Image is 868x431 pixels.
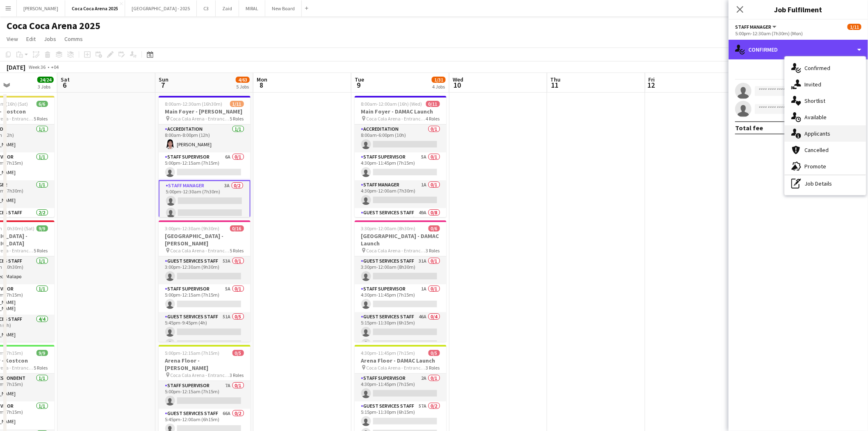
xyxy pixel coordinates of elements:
app-job-card: 8:00am-12:00am (16h) (Wed)0/11Main Foyer - DAMAC Launch Coca Cola Arena - Entrance F4 RolesAccred... [355,96,447,217]
span: Staff Manager [735,24,771,30]
div: Confirmed [729,40,868,59]
h1: Coca Coca Arena 2025 [7,20,100,32]
app-job-card: 3:00pm-12:30am (9h30m) (Mon)0/16[GEOGRAPHIC_DATA] - [PERSON_NAME] Coca Cola Arena - Entrance F5 R... [159,220,251,342]
app-card-role: Guest Services Staff49A0/85:15pm-11:30pm (6h15m) [355,208,447,319]
app-card-role: Guest Services Staff51A0/55:45pm-9:45pm (4h) [159,312,251,388]
span: View [7,35,18,43]
span: 6 [59,80,70,90]
app-card-role: Staff Supervisor5A0/15:00pm-12:15am (7h15m) [159,284,251,312]
span: 0/5 [428,350,440,356]
h3: Arena Floor - DAMAC Launch [355,357,447,364]
span: Fri [649,76,655,83]
app-card-role: Guest Services Staff31A0/13:30pm-12:00am (8h30m) [355,256,447,284]
span: 5:00pm-12:15am (7h15m) (Mon) [165,350,232,356]
span: 4:30pm-11:45pm (7h15m) [361,350,415,356]
a: Comms [61,34,86,44]
span: 5 Roles [34,116,48,122]
button: C3 [197,0,216,16]
app-card-role: Staff Supervisor1A0/14:30pm-11:45pm (7h15m) [355,284,447,312]
button: Staff Manager [735,24,778,30]
span: 10 [451,80,463,90]
span: Comms [64,35,83,43]
span: 8:00am-12:30am (16h30m) (Mon) [165,101,230,107]
app-card-role: Accreditation1/18:00am-8:00pm (12h)[PERSON_NAME] [159,125,251,152]
span: 5 Roles [230,116,244,122]
span: Mon [257,76,267,83]
span: 5 Roles [34,365,48,371]
span: 9/9 [36,350,48,356]
span: 0/6 [428,225,440,231]
span: 4/63 [236,77,250,83]
span: Applicants [804,130,830,137]
button: [GEOGRAPHIC_DATA] - 2025 [125,0,197,16]
span: Invited [804,81,821,88]
div: 4 Jobs [432,84,445,90]
span: 11 [549,80,561,90]
div: Job Details [785,175,866,192]
span: 3 Roles [426,247,440,254]
span: 5 Roles [34,247,48,254]
span: Coca Cola Arena - Entrance F [367,247,426,254]
app-card-role: Staff Supervisor7A0/15:00pm-12:15am (7h15m) [159,381,251,409]
span: Coca Cola Arena - Entrance F [171,116,230,122]
span: Coca Cola Arena - Entrance F [367,365,426,371]
span: Wed [453,76,463,83]
app-card-role: Guest Services Staff46A0/45:15pm-11:30pm (6h15m) [355,312,447,376]
span: Coca Cola Arena - Entrance F [171,372,230,378]
app-card-role: Staff Manager3A0/25:00pm-12:30am (7h30m) [159,180,251,222]
span: 5 Roles [230,247,244,254]
span: 9 [353,80,364,90]
h3: [GEOGRAPHIC_DATA] - DAMAC Launch [355,232,447,247]
div: [DATE] [7,63,25,71]
span: Coca Cola Arena - Entrance F [367,116,426,122]
span: Week 36 [27,64,48,70]
div: 5:00pm-12:30am (7h30m) (Mon) [735,30,861,36]
div: 5 Jobs [236,84,249,90]
span: 0/5 [232,350,244,356]
span: 0/16 [230,225,244,231]
app-card-role: Staff Supervisor5A0/14:30pm-11:45pm (7h15m) [355,152,447,180]
h3: [GEOGRAPHIC_DATA] - [PERSON_NAME] [159,232,251,247]
app-card-role: Guest Services Staff53A0/13:00pm-12:30am (9h30m) [159,256,251,284]
span: Available [804,113,827,121]
span: 8 [255,80,267,90]
app-job-card: 3:30pm-12:00am (8h30m) (Wed)0/6[GEOGRAPHIC_DATA] - DAMAC Launch Coca Cola Arena - Entrance F3 Rol... [355,220,447,342]
span: 4 Roles [426,116,440,122]
span: Sat [61,76,70,83]
span: 0/11 [426,101,440,107]
span: 1/11 [230,101,244,107]
span: Shortlist [804,97,825,104]
span: Sun [159,76,169,83]
span: Tue [355,76,364,83]
app-card-role: Accreditation0/18:00am-6:00pm (10h) [355,125,447,152]
span: 24/24 [37,77,54,83]
a: View [3,34,21,44]
h3: Arena Floor - [PERSON_NAME] [159,357,251,372]
span: Coca Cola Arena - Entrance F [171,247,230,254]
span: 8:00am-12:00am (16h) (Wed) [361,101,422,107]
span: 3 Roles [426,365,440,371]
div: Total fee [735,124,763,132]
span: Edit [26,35,36,43]
h3: Main Foyer - DAMAC Launch [355,108,447,115]
a: Jobs [41,34,59,44]
h3: Main Foyer - [PERSON_NAME] [159,108,251,115]
app-card-role: Staff Supervisor2A0/14:30pm-11:45pm (7h15m) [355,374,447,402]
span: 3:30pm-12:00am (8h30m) (Wed) [361,225,428,231]
span: Jobs [44,35,56,43]
span: 3:00pm-12:30am (9h30m) (Mon) [165,225,230,231]
app-job-card: 8:00am-12:30am (16h30m) (Mon)1/11Main Foyer - [PERSON_NAME] Coca Cola Arena - Entrance F5 RolesAc... [159,96,251,217]
span: 1/11 [847,24,861,30]
span: Cancelled [804,146,829,154]
button: MIRAL [239,0,265,16]
app-card-role: Staff Supervisor6A0/15:00pm-12:15am (7h15m) [159,152,251,180]
span: 12 [647,80,655,90]
span: 6/6 [36,101,48,107]
h3: Job Fulfilment [729,4,868,15]
button: Coca Coca Arena 2025 [65,0,125,16]
span: Thu [551,76,561,83]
